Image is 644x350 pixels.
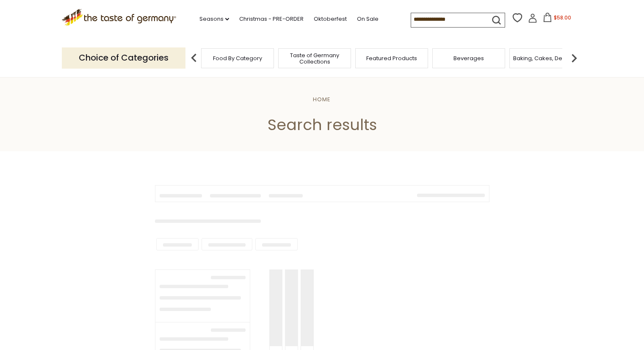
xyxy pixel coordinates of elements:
a: Home [313,95,331,103]
a: Food By Category [213,55,262,61]
h1: Search results [26,115,618,134]
a: Oktoberfest [314,14,347,24]
a: Featured Products [366,55,417,61]
img: next arrow [566,50,583,67]
span: $58.00 [554,14,571,21]
a: Baking, Cakes, Desserts [513,55,579,61]
button: $58.00 [539,13,575,25]
a: Taste of Germany Collections [281,52,348,65]
a: On Sale [357,14,379,24]
a: Christmas - PRE-ORDER [239,14,304,24]
img: previous arrow [185,50,202,67]
a: Seasons [199,14,229,24]
a: Beverages [453,55,484,61]
p: Choice of Categories [62,47,185,68]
